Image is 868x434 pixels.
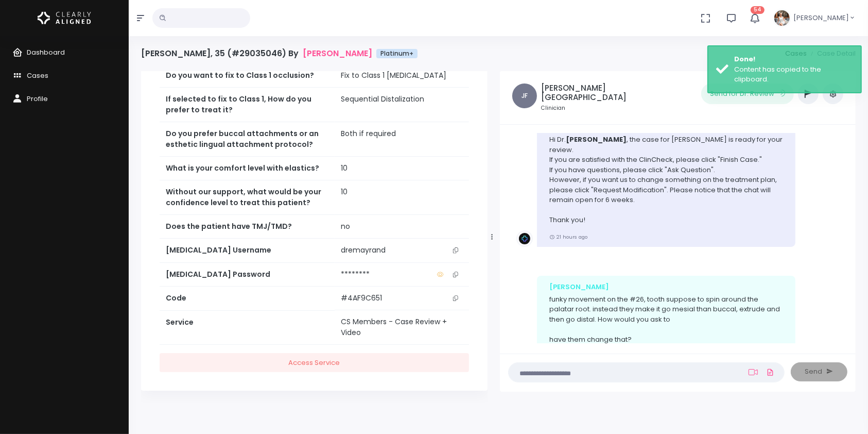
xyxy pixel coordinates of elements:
[541,104,627,112] small: Clinician
[335,157,469,180] td: 10
[160,287,335,310] th: Code
[141,48,418,58] h4: [PERSON_NAME], 35 (#29035046) By
[38,7,91,29] img: Logo Horizontal
[549,233,587,240] small: 21 hours ago
[773,9,791,27] img: Header Avatar
[160,239,335,263] th: [MEDICAL_DATA] Username
[566,135,627,144] b: [PERSON_NAME]
[541,84,627,102] h5: [PERSON_NAME][GEOGRAPHIC_DATA]
[512,84,537,108] span: JF
[160,157,335,180] th: What is your comfort level with elastics?
[160,353,469,372] a: Access Service
[335,88,469,122] td: Sequential Distalization
[335,215,469,239] td: no
[793,13,849,23] span: [PERSON_NAME]
[160,263,335,287] th: [MEDICAL_DATA] Password
[734,64,853,85] div: Content has copied to the clipboard.
[335,239,469,262] td: dremayrand
[508,133,847,343] div: scrollable content
[549,282,783,292] div: [PERSON_NAME]
[341,316,463,338] div: CS Members - Case Review + Video
[549,294,783,345] p: funky movement on the #26, tooth suppose to spin around the palatar root. instead they make it go...
[27,47,65,57] span: Dashboard
[764,363,776,381] a: Add Files
[335,64,469,88] td: Fix to Class 1 [MEDICAL_DATA]
[701,84,794,104] button: Send for Dr. Review
[141,71,488,403] div: scrollable content
[549,135,783,225] p: Hi Dr. , the case for [PERSON_NAME] is ready for your review. If you are satisfied with the ClinC...
[160,64,335,88] th: Do you want to fix to Class 1 occlusion?
[160,215,335,239] th: Does the patient have TMJ/TMD?
[747,368,760,376] a: Add Loom Video
[160,122,335,157] th: Do you prefer buccal attachments or an esthetic lingual attachment protocol?
[335,180,469,215] td: 10
[376,49,418,58] span: Platinum+
[734,54,853,64] div: Done!
[160,88,335,122] th: If selected to fix to Class 1, How do you prefer to treat it?
[335,122,469,157] td: Both if required
[27,94,48,104] span: Profile
[303,48,372,58] a: [PERSON_NAME]
[160,180,335,215] th: Without our support, what would be your confidence level to treat this patient?
[160,310,335,345] th: Service
[27,71,48,80] span: Cases
[335,287,469,310] td: #4AF9C651
[751,6,765,14] span: 54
